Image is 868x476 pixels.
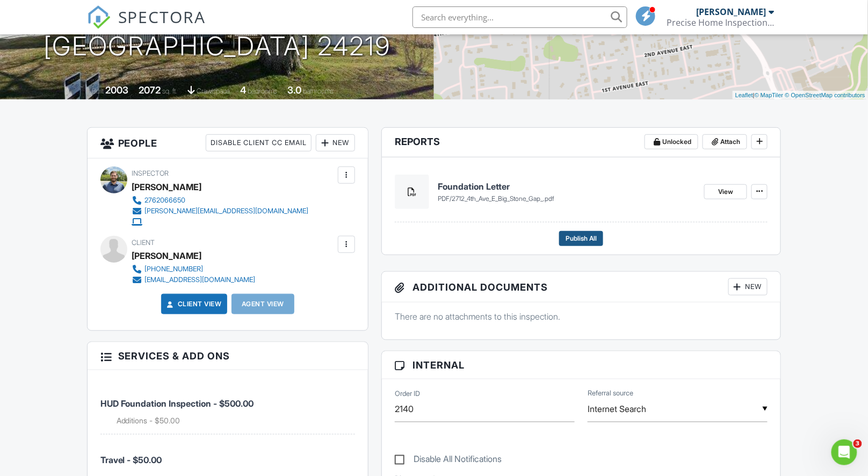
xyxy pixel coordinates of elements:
div: [EMAIL_ADDRESS][DOMAIN_NAME] [145,276,256,284]
a: © MapTiler [755,92,784,98]
div: [PERSON_NAME] [132,179,202,195]
span: 3 [853,439,862,448]
a: SPECTORA [87,15,206,37]
h3: People [88,128,368,158]
span: Inspector [132,169,169,177]
li: Manual fee: Travel [100,435,356,474]
h3: Services & Add ons [88,342,368,370]
div: Precise Home Inspections LLC [667,17,774,28]
span: bathrooms [303,87,334,95]
div: New [728,278,768,295]
li: Service: HUD Foundation Inspection [100,378,356,435]
span: bedrooms [248,87,277,95]
a: 2762066650 [132,195,309,206]
li: Add on: Additions [117,415,356,426]
span: SPECTORA [118,5,206,28]
p: There are no attachments to this inspection. [395,311,768,322]
span: Client [132,239,155,247]
div: [PERSON_NAME] [696,6,766,17]
div: 2762066650 [145,196,186,205]
div: | [733,91,868,100]
label: Disable All Notifications [395,454,502,467]
div: [PERSON_NAME] [132,248,202,264]
div: Disable Client CC Email [206,134,312,152]
a: Client View [165,299,222,309]
div: [PERSON_NAME][EMAIL_ADDRESS][DOMAIN_NAME] [145,207,309,215]
h3: Internal [382,351,780,379]
label: Order ID [395,390,420,399]
h3: Additional Documents [382,272,780,302]
span: HUD Foundation Inspection - $500.00 [100,398,254,409]
a: © OpenStreetMap contributors [785,92,865,98]
div: 2003 [105,84,128,96]
span: crawlspace [197,87,230,95]
span: Built [92,87,104,95]
a: [EMAIL_ADDRESS][DOMAIN_NAME] [132,275,256,285]
div: 2072 [139,84,161,96]
a: Leaflet [735,92,753,98]
label: Referral source [588,388,633,398]
span: Travel - $50.00 [100,455,162,465]
input: Search everything... [413,6,627,28]
div: 3.0 [287,84,301,96]
img: The Best Home Inspection Software - Spectora [87,5,111,29]
div: New [316,134,355,152]
iframe: Intercom live chat [831,439,857,465]
a: [PERSON_NAME][EMAIL_ADDRESS][DOMAIN_NAME] [132,206,309,217]
div: 4 [240,84,246,96]
div: [PHONE_NUMBER] [145,265,204,273]
span: sq. ft. [162,87,177,95]
a: [PHONE_NUMBER] [132,264,256,275]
